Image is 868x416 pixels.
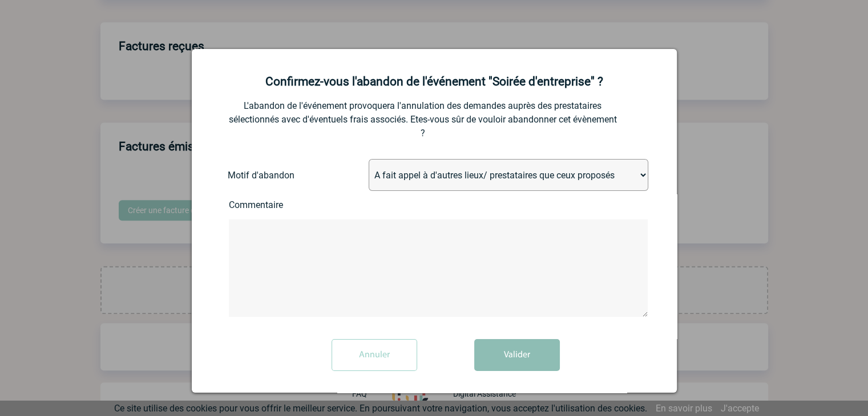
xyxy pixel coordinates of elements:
[206,75,663,88] h2: Confirmez-vous l'abandon de l'événement "Soirée d'entreprise" ?
[332,339,417,371] input: Annuler
[228,170,316,181] label: Motif d'abandon
[229,199,320,210] label: Commentaire
[229,99,617,140] p: L'abandon de l'événement provoquera l'annulation des demandes auprès des prestataires sélectionné...
[474,339,560,371] button: Valider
